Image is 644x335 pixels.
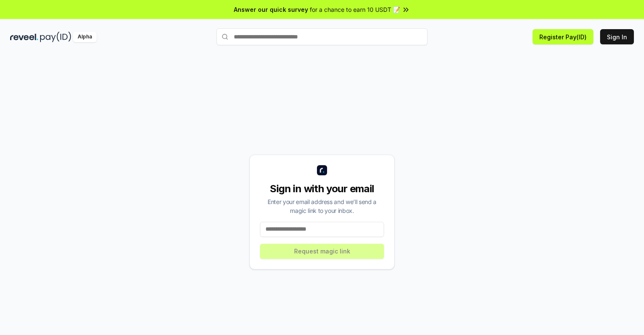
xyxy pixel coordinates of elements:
span: Answer our quick survey [234,5,308,14]
span: for a chance to earn 10 USDT 📝 [310,5,400,14]
img: reveel_dark [10,32,38,42]
img: logo_small [317,165,327,175]
div: Sign in with your email [260,182,384,196]
img: pay_id [40,32,71,42]
button: Sign In [600,29,634,44]
div: Alpha [73,32,97,42]
button: Register Pay(ID) [533,29,593,44]
div: Enter your email address and we’ll send a magic link to your inbox. [260,197,384,215]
